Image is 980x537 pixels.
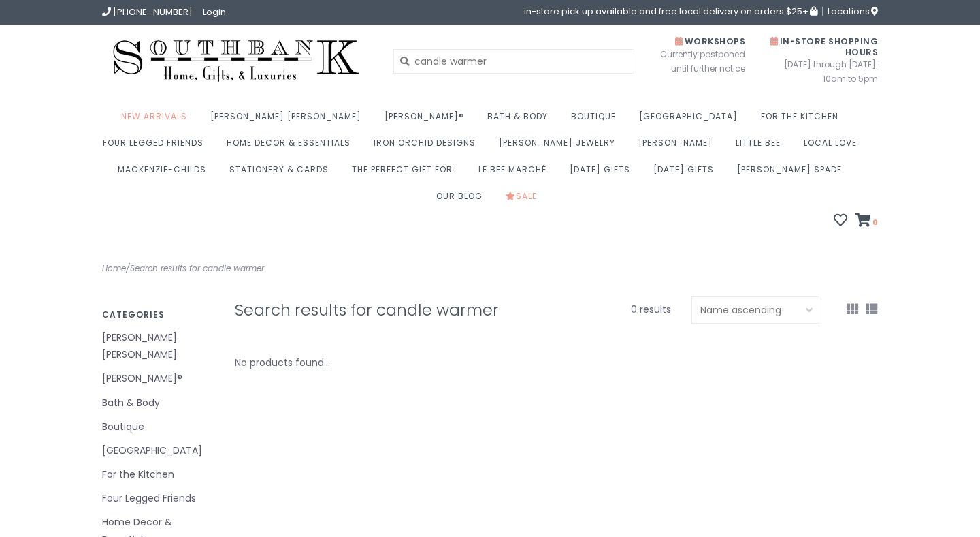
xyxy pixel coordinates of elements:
span: Locations [828,5,878,18]
a: MacKenzie-Childs [118,160,213,187]
a: Local Love [804,134,864,160]
a: [DATE] Gifts [653,160,721,187]
a: [DATE] Gifts [570,160,637,187]
a: 0 [855,215,878,228]
a: Stationery & Cards [229,160,336,187]
a: [PERSON_NAME] [638,134,719,160]
span: Workshops [675,35,745,47]
a: Four Legged Friends [102,490,214,507]
span: In-Store Shopping Hours [770,35,878,58]
a: [PERSON_NAME] [PERSON_NAME] [210,107,368,134]
div: No products found... [235,354,330,371]
a: Bath & Body [102,395,214,412]
a: Home [102,262,126,274]
a: Sale [506,187,544,213]
a: [PERSON_NAME]® [385,107,471,134]
a: Boutique [571,107,623,134]
a: [PERSON_NAME] Jewelry [499,134,622,160]
a: [PERSON_NAME] [PERSON_NAME] [102,329,214,363]
span: 0 results [631,303,671,316]
a: Four Legged Friends [103,134,210,160]
a: Iron Orchid Designs [374,134,483,160]
div: / [92,261,490,276]
span: [PHONE_NUMBER] [113,5,193,18]
a: The perfect gift for: [352,160,462,187]
a: Home Decor & Essentials [227,134,357,160]
a: Le Bee Marché [478,160,553,187]
span: Currently postponed until further notice [643,47,745,76]
a: [PERSON_NAME] Spade [737,160,849,187]
a: New Arrivals [121,107,194,134]
a: Our Blog [436,187,489,213]
a: Boutique [102,418,214,435]
a: For the Kitchen [761,107,845,134]
span: 0 [871,217,878,228]
h1: Search results for candle warmer [235,301,521,319]
a: [GEOGRAPHIC_DATA] [639,107,745,134]
a: [PHONE_NUMBER] [102,5,193,18]
span: [DATE] through [DATE]: 10am to 5pm [766,57,878,86]
a: [PERSON_NAME]® [102,370,214,387]
input: Let us help you search for the right gift! [393,49,635,74]
a: Locations [822,7,878,16]
span: in-store pick up available and free local delivery on orders $25+ [524,7,817,16]
a: Bath & Body [487,107,555,134]
a: For the Kitchen [102,466,214,483]
a: Login [203,5,226,18]
h3: Categories [102,310,214,319]
img: Southbank Gift Company -- Home, Gifts, and Luxuries [102,35,370,87]
a: Little Bee [736,134,787,160]
a: [GEOGRAPHIC_DATA] [102,442,214,459]
a: Search results for candle warmer [130,262,264,274]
